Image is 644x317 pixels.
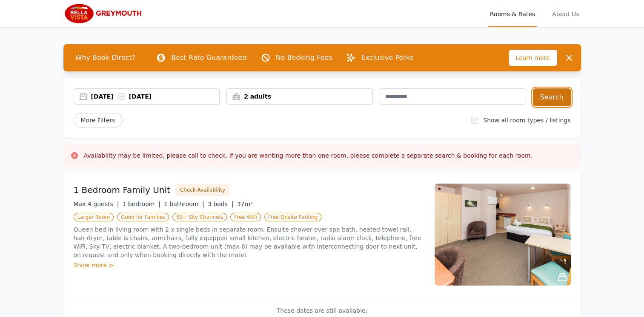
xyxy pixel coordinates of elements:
[74,201,119,207] span: Max 4 guests |
[122,201,160,207] span: 1 bedroom |
[237,201,253,207] span: 37m²
[63,3,146,24] img: Bella Vista Greymouth
[227,92,372,101] div: 2 adults
[483,117,570,124] label: Show all room types / listings
[171,53,246,63] p: Best Rate Guaranteed
[74,113,123,127] span: More Filters
[533,88,571,106] button: Search
[509,50,557,66] span: Learn more
[361,53,413,63] p: Exclusive Perks
[84,151,533,160] h3: Availability may be limited, please call to check. If you are wanting more than one room, please ...
[230,213,261,221] span: Free WiFi
[172,213,227,221] span: 50+ Sky Channels
[74,213,114,221] span: Larger Room
[264,213,321,221] span: Free Onsite Parking
[117,213,169,221] span: Good for Families
[175,184,230,196] button: Check Availability
[74,225,424,259] p: Queen bed in living room with 2 x single beds in separate room. Ensuite shower over spa bath, hea...
[276,53,332,63] p: No Booking Fees
[74,184,170,196] h3: 1 Bedroom Family Unit
[91,92,220,101] div: [DATE] [DATE]
[208,201,234,207] span: 3 beds |
[74,306,571,315] p: These dates are still available:
[74,261,424,269] div: Show more >
[69,49,143,66] span: Why Book Direct?
[164,201,204,207] span: 1 bathroom |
